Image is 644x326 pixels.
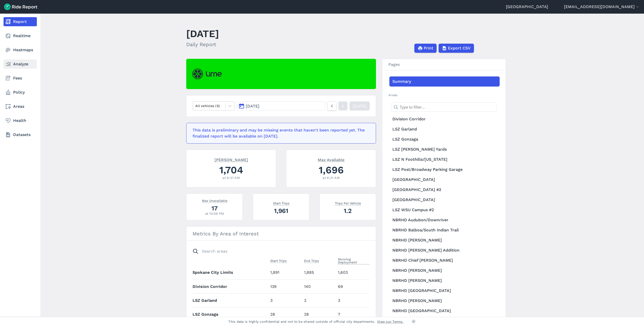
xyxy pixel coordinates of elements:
a: Division Corridor [389,114,500,124]
span: Print [424,45,433,51]
button: Morning Deployment [338,256,370,265]
a: NBRHD [PERSON_NAME] Addition [389,245,500,255]
td: 140 [302,280,336,293]
div: 17 [193,204,236,213]
button: Export CSV [439,44,474,53]
div: This data is preliminary and may be missing events that haven't been reported yet. The finalized ... [193,127,367,139]
a: View our Terms. [377,319,404,324]
a: Report [4,17,37,26]
div: at 10:08 PM [193,211,236,216]
div: 1,704 [193,163,270,177]
td: 3 [268,293,302,307]
a: Policy [4,88,37,97]
div: at 6:21 AM [292,175,370,180]
td: 28 [268,307,302,321]
span: [PERSON_NAME] [214,157,248,162]
a: LSZ Gonzaga [389,134,500,144]
td: 69 [336,280,370,293]
td: 7 [336,307,370,321]
span: Morning Deployment [338,256,370,264]
td: 139 [268,280,302,293]
th: LSZ Gonzaga [193,307,268,321]
th: LSZ Garland [193,293,268,307]
a: NBRHD Audubon/Downriver [389,215,500,225]
button: [DATE] [236,101,325,111]
span: [DATE] [246,104,259,108]
td: 3 [336,293,370,307]
a: Fees [4,74,37,83]
div: 1,961 [259,206,303,215]
button: [EMAIL_ADDRESS][DOMAIN_NAME] [564,4,640,10]
img: Lime [192,69,222,79]
a: Summary [389,76,500,87]
h2: Areas [388,93,500,97]
a: LSZ Garland [389,124,500,134]
button: Print [414,44,437,53]
input: Type to filter... [391,102,497,112]
a: NBRHD Chief [PERSON_NAME] [389,255,500,265]
a: Areas [4,102,37,111]
a: Analyze [4,60,37,69]
a: [GEOGRAPHIC_DATA] [506,4,548,10]
span: Max Available [318,157,344,162]
a: NBRHD [PERSON_NAME] [389,296,500,306]
td: 1,891 [268,266,302,280]
h1: [DATE] [186,27,219,41]
span: Start Trips [270,258,287,263]
a: NBRHD [PERSON_NAME] [389,265,500,276]
a: LSZ N Foothills/[US_STATE] [389,154,500,165]
span: Trips Per Vehicle [335,200,361,205]
a: [DATE] [350,101,370,111]
div: at 6:21 AM [193,175,270,180]
td: 1,885 [302,266,336,280]
th: Spokane City Limits [193,266,268,280]
h3: Pages [382,59,506,70]
a: LSZ WSU Campus #2 [389,205,500,215]
th: Division Corridor [193,280,268,293]
a: NBRHD [PERSON_NAME] [389,235,500,245]
button: Start Trips [270,258,287,264]
span: Export CSV [448,45,471,51]
a: Realtime [4,31,37,40]
td: 2 [302,293,336,307]
a: [GEOGRAPHIC_DATA] #2 [389,185,500,195]
div: 1.2 [326,206,370,215]
input: Search areas [190,247,367,256]
img: Ride Report [4,4,37,10]
a: [GEOGRAPHIC_DATA] [389,175,500,185]
a: NBRHD [PERSON_NAME] [389,276,500,286]
h2: Daily Report [186,41,219,48]
td: 1,603 [336,266,370,280]
span: End Trips [304,258,319,263]
a: NBRHD [GEOGRAPHIC_DATA] [389,306,500,316]
a: NBRHD [GEOGRAPHIC_DATA] [389,286,500,296]
div: 1,696 [292,163,370,177]
a: LSZ Post/Broadway Parking Garage [389,165,500,175]
a: NBRHD Balboa/South Indian Trail [389,225,500,235]
h3: Metrics By Area of Interest [186,227,376,241]
span: Max Unavailable [202,198,227,203]
td: 28 [302,307,336,321]
button: End Trips [304,258,319,264]
a: Health [4,116,37,125]
span: Start Trips [273,200,289,205]
a: Heatmaps [4,45,37,55]
a: Datasets [4,130,37,139]
a: LSZ [PERSON_NAME] Yards [389,144,500,154]
a: [GEOGRAPHIC_DATA] [389,195,500,205]
a: NBRHD Grandview/[PERSON_NAME] [389,316,500,326]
